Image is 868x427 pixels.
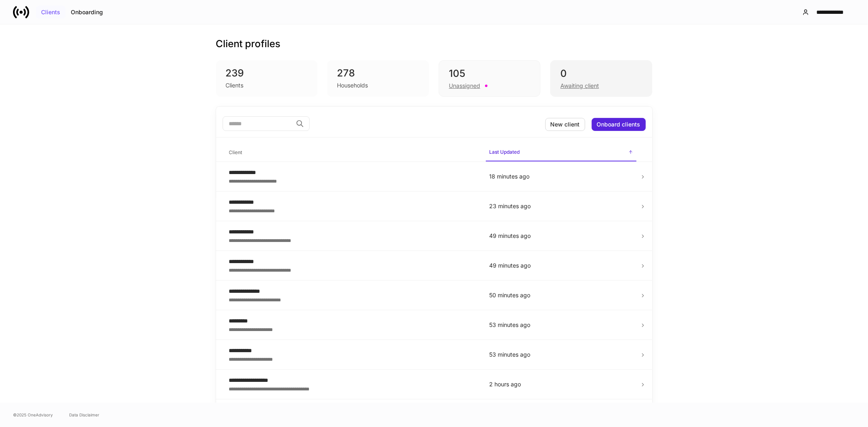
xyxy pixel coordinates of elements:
button: Onboarding [66,6,108,19]
span: Last Updated [486,144,636,161]
div: 278 [337,67,419,80]
div: Awaiting client [560,82,599,90]
span: © 2025 OneAdvisory [13,412,53,418]
div: 105 [449,67,530,80]
div: Onboard clients [597,122,641,127]
button: Onboard clients [592,118,646,131]
h6: Client [229,148,243,156]
p: 2 hours ago [489,380,633,388]
div: Onboarding [71,9,103,15]
p: 23 minutes ago [489,202,633,210]
span: Client [226,144,479,161]
div: Clients [41,9,60,15]
div: 239 [226,67,308,80]
button: New client [545,118,585,131]
div: Clients [226,81,244,89]
p: 53 minutes ago [489,351,633,359]
p: 53 minutes ago [489,321,633,329]
div: 105Unassigned [439,60,540,97]
p: 49 minutes ago [489,232,633,240]
h3: Client profiles [216,37,281,50]
div: 0Awaiting client [550,60,652,97]
p: 49 minutes ago [489,261,633,270]
p: 50 minutes ago [489,291,633,299]
a: Data Disclaimer [69,412,99,418]
div: Unassigned [449,82,480,90]
div: Households [337,81,368,89]
p: 18 minutes ago [489,172,633,181]
div: New client [551,122,580,127]
div: 0 [560,67,642,80]
h6: Last Updated [489,148,520,156]
button: Clients [36,6,66,19]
